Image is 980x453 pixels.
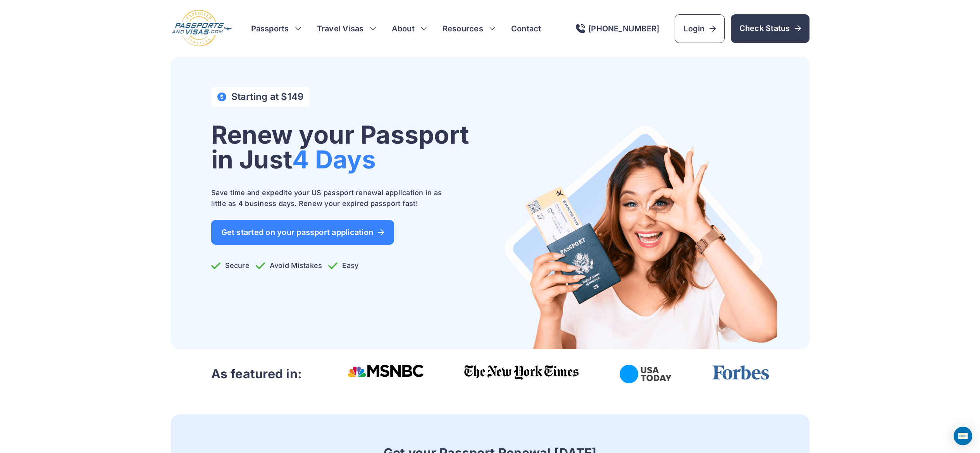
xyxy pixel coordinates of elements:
p: Avoid Mistakes [256,260,322,271]
h3: Resources [443,23,496,34]
span: Get started on your passport application [221,228,384,236]
img: Msnbc [348,365,424,377]
img: Renew your Passport in Just 4 Days [504,125,777,349]
h3: Travel Visas [317,23,376,34]
p: Secure [211,260,250,271]
span: 4 Days [292,144,376,174]
h3: Passports [251,23,301,34]
img: USA Today [620,365,672,383]
h1: Renew your Passport in Just [211,122,469,172]
img: Forbes [712,365,769,380]
a: About [392,23,415,34]
a: Login [675,14,724,43]
img: Logo [171,9,233,48]
span: Login [684,23,715,34]
p: Easy [328,260,358,271]
p: Save time and expedite your US passport renewal application in as little as 4 business days. Rene... [211,187,451,209]
a: [PHONE_NUMBER] [576,24,659,33]
img: The New York Times [464,365,579,380]
a: Contact [511,23,541,34]
div: Open Intercom Messenger [954,427,972,445]
a: Check Status [731,14,809,43]
span: Check Status [739,23,801,34]
h3: As featured in: [211,366,302,382]
h4: Starting at $149 [231,91,304,102]
a: Get started on your passport application [211,220,394,245]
